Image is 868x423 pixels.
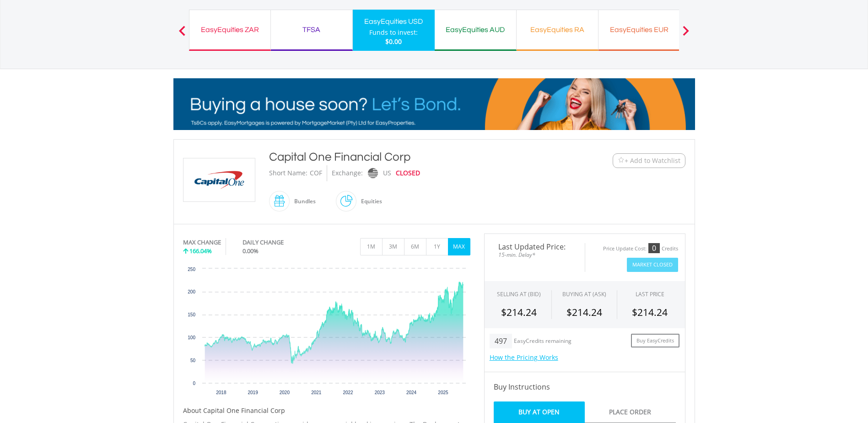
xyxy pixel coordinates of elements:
button: Next [677,30,695,39]
div: TFSA [276,23,347,36]
img: EasyMortage Promotion Banner [173,78,695,130]
button: 6M [404,238,426,255]
text: 50 [190,358,195,363]
div: Short Name: [269,165,307,181]
button: MAX [448,238,470,255]
div: LAST PRICE [636,290,664,298]
text: 150 [188,312,195,317]
button: Previous [173,30,191,39]
h5: About Capital One Financial Corp [183,406,470,415]
button: 3M [382,238,404,255]
div: EasyEquities EUR [604,23,674,36]
text: 0 [193,381,195,386]
span: 0.00% [243,247,259,255]
img: Watchlist [618,157,625,164]
span: $0.00 [385,37,402,46]
div: Price Update Cost: [603,245,647,252]
button: Watchlist + Add to Watchlist [613,153,685,168]
text: 2018 [216,390,226,395]
text: 100 [188,335,195,340]
button: 1Y [426,238,448,255]
div: US [383,165,391,181]
text: 200 [188,289,195,294]
div: COF [310,165,322,181]
button: Market Closed [627,258,678,272]
h4: Buy Instructions [494,381,676,392]
span: BUYING AT (ASK) [562,290,606,298]
div: EasyEquities AUD [440,23,511,36]
img: EQU.US.COF.png [185,158,253,201]
div: MAX CHANGE [183,238,221,247]
div: EasyEquities RA [522,23,593,36]
div: EasyCredits remaining [514,338,571,346]
a: Buy EasyCredits [631,334,679,348]
div: CLOSED [396,165,420,181]
text: 2020 [279,390,290,395]
text: 2021 [311,390,322,395]
div: Bundles [290,190,316,212]
div: 497 [490,334,512,348]
span: + Add to Watchlist [625,156,680,165]
div: Equities [356,190,382,212]
text: 2024 [406,390,416,395]
div: 0 [648,243,660,253]
img: nasdaq.png [367,168,377,179]
svg: Interactive chart [183,264,470,401]
a: How the Pricing Works [490,353,558,362]
span: $214.24 [501,306,537,319]
text: 2023 [374,390,385,395]
div: Capital One Financial Corp [269,149,556,165]
text: 2019 [248,390,258,395]
div: DAILY CHANGE [243,238,314,247]
div: Chart. Highcharts interactive chart. [183,264,470,401]
text: 2022 [343,390,353,395]
span: 15-min. Delay* [491,250,578,259]
text: 250 [188,267,195,272]
div: EasyEquities ZAR [195,23,265,36]
div: Exchange: [332,165,363,181]
div: Funds to invest: [369,28,418,37]
span: Last Updated Price: [491,243,578,250]
text: 2025 [438,390,448,395]
button: 1M [360,238,383,255]
span: $214.24 [566,306,602,319]
div: Credits [662,245,678,252]
div: EasyEquities USD [358,15,429,28]
div: SELLING AT (BID) [497,290,541,298]
span: 166.04% [189,247,212,255]
span: $214.24 [632,306,668,319]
